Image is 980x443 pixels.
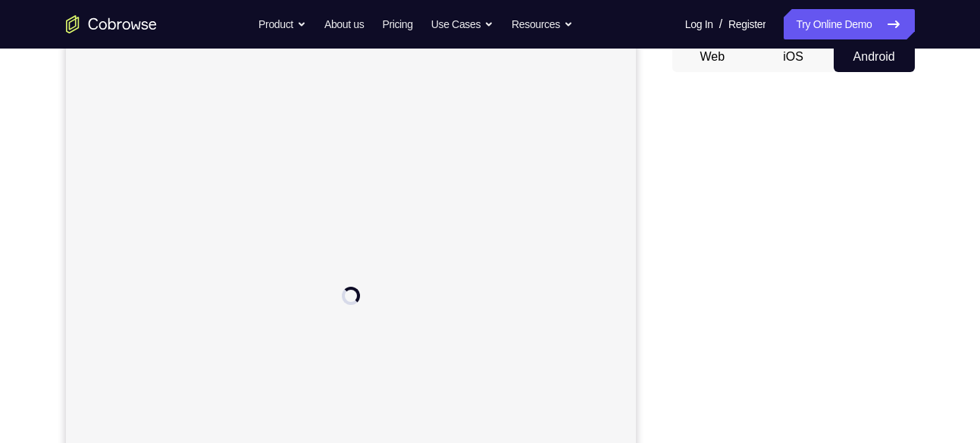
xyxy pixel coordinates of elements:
button: Android [834,42,915,72]
button: iOS [753,42,834,72]
a: Register [728,9,766,39]
span: / [719,15,722,33]
a: Try Online Demo [784,9,914,39]
button: Web [672,42,753,72]
button: Use Cases [431,9,493,39]
button: Product [258,9,306,39]
button: Resources [512,9,573,39]
a: About us [324,9,364,39]
a: Pricing [382,9,412,39]
a: Go to the home page [66,15,157,33]
a: Log In [685,9,713,39]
